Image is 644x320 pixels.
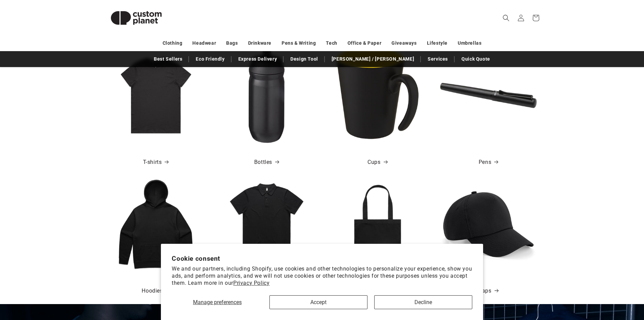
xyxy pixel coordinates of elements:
button: Accept [269,295,367,309]
a: Umbrellas [458,37,481,49]
a: Cups [367,157,387,167]
iframe: Chat Widget [531,247,644,320]
a: Design Tool [287,53,321,65]
a: Pens [479,157,498,167]
a: Express Delivery [235,53,281,65]
a: Lifestyle [427,37,448,49]
a: Best Sellers [150,53,186,65]
a: Clothing [163,37,183,49]
a: [PERSON_NAME] / [PERSON_NAME] [328,53,418,65]
img: Custom Planet [102,3,170,33]
a: Bottles [254,157,279,167]
a: Drinkware [248,37,271,49]
summary: Search [499,10,514,25]
a: Quick Quote [458,53,494,65]
a: Office & Paper [348,37,381,49]
a: Bags [226,37,238,49]
h2: Cookie consent [172,255,472,262]
img: Oli 360 ml ceramic mug with handle [329,47,426,144]
button: Decline [374,295,472,309]
a: Giveaways [391,37,416,49]
button: Manage preferences [172,295,263,309]
a: Caps [478,286,498,296]
a: Hoodies [142,286,169,296]
a: Pens & Writing [282,37,316,49]
a: Headwear [192,37,216,49]
span: Manage preferences [193,299,242,305]
a: Privacy Policy [233,280,269,286]
a: Services [424,53,451,65]
a: T-shirts [143,157,169,167]
img: HydroFlex™ 500 ml squeezy sport bottle [218,47,315,144]
a: Eco Friendly [192,53,228,65]
p: We and our partners, including Shopify, use cookies and other technologies to personalize your ex... [172,265,472,286]
a: Tech [326,37,337,49]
